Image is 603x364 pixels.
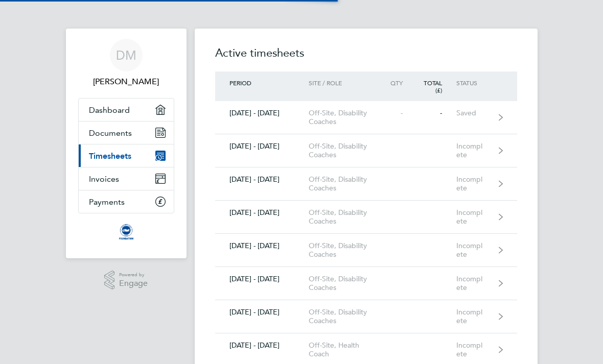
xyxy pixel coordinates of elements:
span: Dashboard [89,105,130,115]
div: [DATE] - [DATE] [215,308,309,317]
div: Off-Site, Disability Coaches [309,175,387,192]
a: [DATE] - [DATE]Off-Site, Disability Coaches--Saved [215,101,517,134]
div: Incomplete [456,142,499,159]
div: [DATE] - [DATE] [215,241,309,250]
div: Qty [387,79,417,93]
a: Documents [79,122,174,144]
div: [DATE] - [DATE] [215,109,309,117]
div: Incomplete [456,241,499,259]
div: Off-Site, Disability Coaches [309,142,387,159]
div: Incomplete [456,208,499,226]
span: Engage [119,279,148,288]
a: [DATE] - [DATE]Off-Site, Disability CoachesIncomplete [215,167,517,201]
div: Incomplete [456,275,499,292]
div: [DATE] - [DATE] [215,341,309,350]
div: Off-Site, Disability Coaches [309,109,387,126]
div: Off-Site, Disability Coaches [309,208,387,226]
div: Off-Site, Disability Coaches [309,241,387,259]
span: David Miller [78,76,174,88]
a: DM[PERSON_NAME] [78,39,174,88]
a: [DATE] - [DATE]Off-Site, Disability CoachesIncomplete [215,201,517,234]
span: Timesheets [89,151,131,161]
span: Payments [89,197,125,207]
a: [DATE] - [DATE]Off-Site, Disability CoachesIncomplete [215,234,517,267]
nav: Main navigation [66,29,187,258]
span: Powered by [119,271,148,279]
div: [DATE] - [DATE] [215,208,309,217]
div: - [417,109,456,117]
a: Timesheets [79,144,174,167]
div: Off-Site, Disability Coaches [309,308,387,325]
a: Dashboard [79,99,174,121]
span: Invoices [89,174,119,184]
a: Powered byEngage [104,271,148,290]
div: Total (£) [417,79,456,93]
div: Saved [456,109,499,117]
div: Incomplete [456,341,499,358]
div: Incomplete [456,175,499,192]
span: DM [116,48,136,62]
a: [DATE] - [DATE]Off-Site, Disability CoachesIncomplete [215,134,517,167]
a: Payments [79,190,174,213]
img: albioninthecommunity-logo-retina.png [118,224,134,240]
span: Period [229,79,251,87]
h2: Active timesheets [215,45,517,71]
div: [DATE] - [DATE] [215,175,309,184]
a: [DATE] - [DATE]Off-Site, Disability CoachesIncomplete [215,267,517,300]
div: [DATE] - [DATE] [215,142,309,151]
div: Off-Site, Health Coach [309,341,387,358]
span: Documents [89,128,132,138]
div: Site / Role [309,79,387,93]
div: Status [456,79,499,93]
a: Go to home page [78,224,174,240]
div: Off-Site, Disability Coaches [309,275,387,292]
div: [DATE] - [DATE] [215,275,309,283]
a: [DATE] - [DATE]Off-Site, Disability CoachesIncomplete [215,300,517,333]
div: Incomplete [456,308,499,325]
div: - [387,109,417,117]
a: Invoices [79,167,174,190]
